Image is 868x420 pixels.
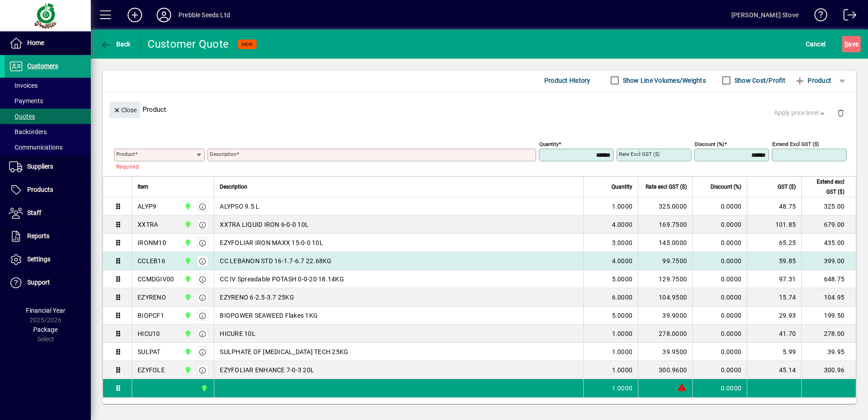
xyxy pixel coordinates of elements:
td: 648.75 [801,270,856,288]
div: 169.7500 [644,220,687,229]
button: Product History [541,72,594,89]
mat-label: Rate excl GST ($) [619,151,660,157]
a: Invoices [5,78,91,93]
span: CHRISTCHURCH [182,274,192,284]
div: Product [103,93,856,126]
a: Payments [5,93,91,109]
app-page-header-button: Delete [830,109,852,117]
span: 1.0000 [612,365,633,375]
label: Show Cost/Profit [733,76,785,85]
span: 6.0000 [612,293,633,302]
span: Cancel [806,37,826,51]
div: 104.9500 [644,293,687,302]
span: Description [220,182,247,192]
td: 435.00 [801,234,856,252]
div: EZYFOLE [138,365,165,375]
td: 39.95 [801,343,856,361]
span: 1.0000 [612,347,633,356]
div: Prebble Seeds Ltd [178,8,230,22]
button: Back [98,36,133,52]
span: 5.0000 [612,275,633,284]
mat-label: Discount (%) [695,141,724,147]
div: BIOPCF1 [138,311,164,320]
td: 0.0000 [692,325,747,343]
mat-label: Quantity [539,141,558,147]
span: Package [33,326,58,333]
app-page-header-button: Close [107,105,143,114]
a: Communications [5,140,91,155]
div: HICU10 [138,329,160,338]
span: Backorders [9,128,47,135]
span: Quantity [612,182,632,192]
a: Reports [5,225,91,248]
button: Close [109,102,140,118]
span: 5.0000 [612,311,633,320]
span: 1.0000 [612,384,633,393]
span: 1.0000 [612,329,633,338]
span: Products [27,186,53,193]
span: Customers [27,62,58,70]
span: Staff [27,209,41,216]
td: 0.0000 [692,361,747,379]
span: Quotes [9,113,35,120]
button: Delete [830,102,852,124]
td: 325.00 [801,197,856,215]
mat-label: Description [210,151,237,157]
button: Profile [149,7,178,23]
a: Backorders [5,124,91,140]
td: 101.85 [747,215,801,234]
a: Products [5,179,91,201]
span: EZYRENO 6-2.5-3.7 25KG [220,293,294,302]
div: SULPAT [138,347,161,356]
td: 0.0000 [692,343,747,361]
td: 278.00 [801,325,856,343]
span: HICURE 10L [220,329,256,338]
span: Support [27,279,50,286]
span: Financial Year [26,307,65,314]
td: 679.00 [801,215,856,234]
span: GST ($) [778,182,796,192]
span: CHRISTCHURCH [182,347,192,357]
div: 278.0000 [644,329,687,338]
td: 0.0000 [692,252,747,270]
a: Knowledge Base [808,2,828,31]
div: 145.0000 [644,238,687,247]
span: CHRISTCHURCH [182,329,192,339]
a: Settings [5,248,91,271]
span: 4.0000 [612,256,633,265]
span: XXTRA LIQUID IRON 6-0-0 10L [220,220,309,229]
div: 300.9600 [644,365,687,375]
div: IRONM10 [138,238,166,247]
a: Support [5,271,91,294]
button: Save [842,36,861,52]
td: 97.31 [747,270,801,288]
div: 39.9500 [644,347,687,356]
a: Home [5,32,91,55]
span: CC LEBANON STD 16-1.7-6.7 22.68KG [220,256,331,265]
span: Rate excl GST ($) [646,182,687,192]
span: Item [138,182,148,192]
button: Apply price level [770,105,830,121]
button: Cancel [804,36,828,52]
span: CHRISTCHURCH [182,201,192,211]
div: 99.7500 [644,256,687,265]
td: 5.99 [747,343,801,361]
span: 4.0000 [612,220,633,229]
span: ALYPSO 9.5 L [220,202,259,211]
span: CHRISTCHURCH [198,383,209,393]
mat-error: Required [116,161,197,171]
td: 0.0000 [692,288,747,306]
a: Quotes [5,109,91,124]
div: CCMDGIV00 [138,275,174,284]
div: CCLEB16 [138,256,165,265]
span: Reports [27,232,49,240]
span: CC IV Spreadable POTASH 0-0-20 18.14KG [220,275,344,284]
td: 41.70 [747,325,801,343]
label: Show Line Volumes/Weights [621,76,706,85]
div: 325.0000 [644,202,687,211]
div: 39.9000 [644,311,687,320]
div: XXTRA [138,220,158,229]
td: 29.93 [747,306,801,325]
span: BIOPOWER SEAWEED Flakes 1KG [220,311,318,320]
td: 15.74 [747,288,801,306]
